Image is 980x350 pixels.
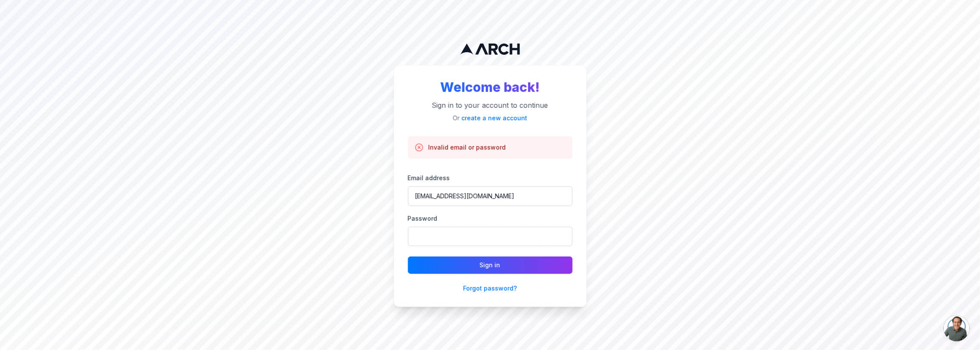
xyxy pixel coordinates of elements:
div: Open chat [944,316,970,341]
p: Or [408,114,572,122]
h2: Welcome back! [408,79,572,95]
button: Forgot password? [463,284,517,293]
button: Sign in [408,256,572,274]
label: Password [408,215,438,222]
p: Invalid email or password [429,143,506,152]
input: you@example.com [408,186,572,206]
a: create a new account [461,114,527,122]
p: Sign in to your account to continue [408,100,572,110]
label: Email address [408,174,450,181]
